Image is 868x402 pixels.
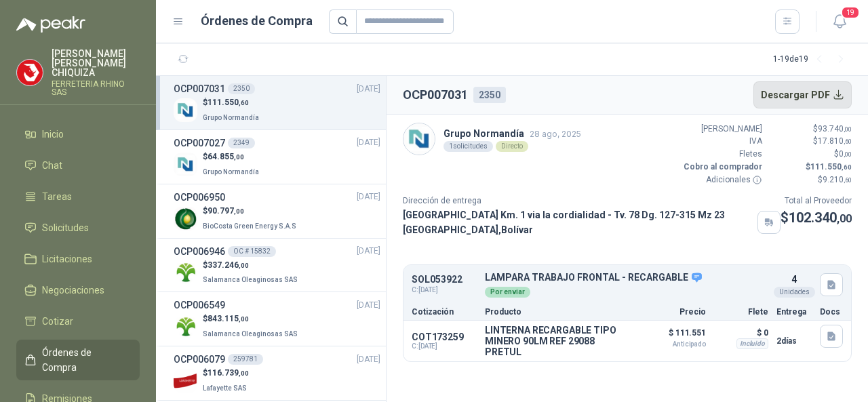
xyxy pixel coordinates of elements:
[16,308,140,334] a: Cotizar
[827,9,852,34] button: 19
[485,308,630,316] p: Producto
[203,313,300,325] p: $
[357,245,380,258] span: [DATE]
[239,262,249,269] span: ,00
[412,308,477,316] p: Cotización
[174,136,225,150] h3: OCP007027
[203,367,250,380] p: $
[412,331,477,342] p: COT173259
[714,325,768,341] p: $ 0
[774,287,815,298] div: Unidades
[681,123,762,136] p: [PERSON_NAME]
[239,369,249,377] span: ,00
[228,354,263,365] div: 259781
[736,338,768,349] div: Incluido
[239,99,249,106] span: ,60
[791,272,797,287] p: 4
[681,161,762,174] p: Cobro al comprador
[839,149,852,159] span: 0
[174,352,225,367] h3: OCP006079
[810,162,852,172] span: 111.550
[823,175,852,184] span: 9.210
[357,136,380,149] span: [DATE]
[16,121,140,147] a: Inicio
[638,325,706,348] p: $ 111.551
[203,330,298,338] span: Salamanca Oleaginosas SAS
[174,298,225,313] h3: OCP006549
[42,345,127,375] span: Órdenes de Compra
[443,126,581,141] p: Grupo Normandía
[16,277,140,303] a: Negociaciones
[174,207,197,230] img: Company Logo
[208,260,249,270] span: 337.246
[42,158,62,173] span: Chat
[681,174,762,186] p: Adicionales
[174,190,380,233] a: OCP006950[DATE] Company Logo$90.797,00BioCosta Green Energy S.A.S
[820,308,843,316] p: Docs
[203,384,247,392] span: Lafayette SAS
[16,340,140,380] a: Órdenes de Compra
[174,136,380,178] a: OCP0070272349[DATE] Company Logo$64.855,00Grupo Normandía
[844,150,852,158] span: ,00
[228,138,255,148] div: 2349
[681,148,762,161] p: Fletes
[403,85,468,104] h2: OCP007031
[485,325,630,357] p: LINTERNA RECARGABLE TIPO MINERO 90LM REF 29088 PRETUL
[174,98,197,122] img: Company Logo
[228,83,255,94] div: 2350
[203,168,259,176] span: Grupo Normandía
[208,206,244,216] span: 90.797
[818,124,852,134] span: 93.740
[52,80,140,96] p: FERRETERIA RHINO SAS
[16,16,85,33] img: Logo peakr
[174,369,197,393] img: Company Logo
[638,341,706,348] span: Anticipado
[357,190,380,203] span: [DATE]
[530,129,581,139] span: 28 ago, 2025
[174,81,225,96] h3: OCP007031
[403,207,752,237] p: [GEOGRAPHIC_DATA] Km. 1 via la cordialidad - Tv. 78 Dg. 127-315 Mz 23 [GEOGRAPHIC_DATA] , Bolívar
[357,299,380,312] span: [DATE]
[208,152,244,161] span: 64.855
[174,352,380,395] a: OCP006079259781[DATE] Company Logo$116.739,00Lafayette SAS
[638,308,706,316] p: Precio
[228,246,276,257] div: OC # 15832
[770,174,852,186] p: $
[357,353,380,366] span: [DATE]
[844,176,852,184] span: ,60
[234,207,244,215] span: ,00
[16,153,140,178] a: Chat
[203,259,300,272] p: $
[842,163,852,171] span: ,60
[770,135,852,148] p: $
[844,138,852,145] span: ,60
[42,127,64,142] span: Inicio
[403,195,781,207] p: Dirección de entrega
[412,275,477,285] p: SOL053922
[496,141,528,152] div: Directo
[203,276,298,283] span: Salamanca Oleaginosas SAS
[208,314,249,323] span: 843.115
[443,141,493,152] div: 1 solicitudes
[781,195,852,207] p: Total al Proveedor
[174,260,197,284] img: Company Logo
[770,148,852,161] p: $
[203,222,296,230] span: BioCosta Green Energy S.A.S
[203,114,259,121] span: Grupo Normandía
[773,49,852,71] div: 1 - 19 de 19
[208,98,249,107] span: 111.550
[16,215,140,241] a: Solicitudes
[203,96,262,109] p: $
[412,285,477,296] span: C: [DATE]
[485,287,530,298] div: Por enviar
[16,184,140,209] a: Tareas
[203,150,262,163] p: $
[42,220,89,235] span: Solicitudes
[837,212,852,225] span: ,00
[357,83,380,96] span: [DATE]
[770,123,852,136] p: $
[52,49,140,77] p: [PERSON_NAME] [PERSON_NAME] CHIQUIZA
[174,244,380,287] a: OCP006946OC # 15832[DATE] Company Logo$337.246,00Salamanca Oleaginosas SAS
[16,246,140,272] a: Licitaciones
[174,81,380,124] a: OCP0070312350[DATE] Company Logo$111.550,60Grupo Normandía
